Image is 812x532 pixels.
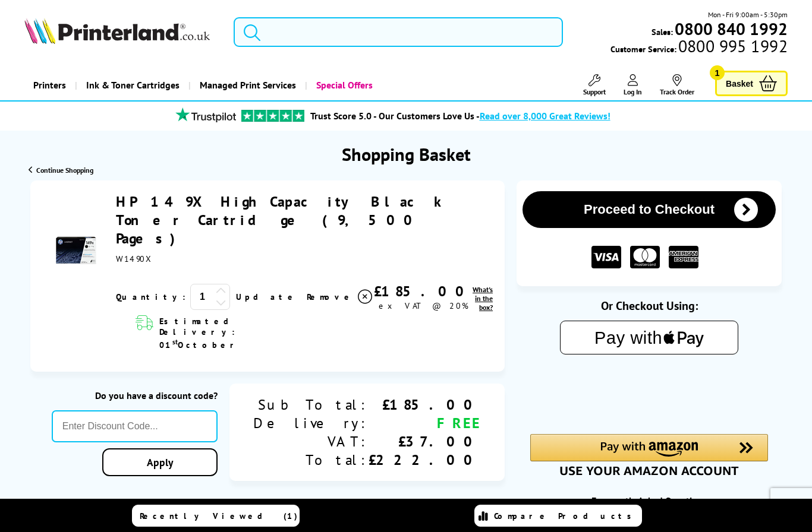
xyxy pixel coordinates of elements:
[52,410,218,442] input: Enter Discount Code...
[517,298,782,313] div: Or Checkout Using:
[55,230,97,271] img: HP 149X High Capacity Black Toner Cartridge (9,500 Pages)
[241,110,304,122] img: trustpilot rating
[36,166,93,175] span: Continue Shopping
[480,110,610,122] span: Read over 8,000 Great Reviews!
[473,285,493,312] a: lnk_inthebox
[624,74,642,96] a: Log In
[132,505,300,527] a: Recently Viewed (1)
[583,74,606,96] a: Support
[708,9,788,20] span: Mon - Fri 9:00am - 5:30pm
[116,254,154,264] span: W1490X
[253,395,369,414] div: Sub Total:
[630,246,660,269] img: MASTER CARD
[660,74,694,96] a: Track Order
[530,434,768,476] div: Amazon Pay - Use your Amazon account
[305,70,382,100] a: Special Offers
[715,71,788,96] a: Basket 1
[675,18,788,40] b: 0800 840 1992
[188,70,305,100] a: Managed Print Services
[530,373,768,414] iframe: PayPal
[369,414,481,432] div: FREE
[610,40,788,55] span: Customer Service:
[342,142,471,166] h1: Shopping Basket
[140,511,298,521] span: Recently Viewed (1)
[236,292,297,302] a: Update
[517,495,782,506] div: Frequently Asked Questions
[591,246,621,269] img: VISA
[116,292,185,302] span: Quantity:
[523,191,776,228] button: Proceed to Checkout
[676,40,788,52] span: 0800 995 1992
[374,282,473,300] div: £185.00
[369,432,481,451] div: £37.00
[172,337,178,346] sup: st
[307,292,354,302] span: Remove
[24,18,210,44] img: Printerland Logo
[24,18,219,46] a: Printerland Logo
[253,451,369,469] div: Total:
[170,107,241,122] img: trustpilot rating
[307,288,374,306] a: Delete item from your basket
[310,110,610,122] a: Trust Score 5.0 - Our Customers Love Us -Read over 8,000 Great Reviews!
[75,70,188,100] a: Ink & Toner Cartridges
[52,389,218,401] div: Do you have a discount code?
[379,300,468,311] span: ex VAT @ 20%
[669,246,698,269] img: American Express
[29,166,93,175] a: Continue Shopping
[673,23,788,34] a: 0800 840 1992
[710,65,725,80] span: 1
[583,87,606,96] span: Support
[253,414,369,432] div: Delivery:
[116,192,449,248] a: HP 149X High Capacity Black Toner Cartridge (9,500 Pages)
[474,505,642,527] a: Compare Products
[24,70,75,100] a: Printers
[494,511,638,521] span: Compare Products
[86,70,180,100] span: Ink & Toner Cartridges
[369,451,481,469] div: £222.00
[624,87,642,96] span: Log In
[369,395,481,414] div: £185.00
[473,285,493,312] span: What's in the box?
[726,75,753,91] span: Basket
[652,26,673,37] span: Sales:
[159,316,278,350] span: Estimated Delivery: 01 October
[253,432,369,451] div: VAT:
[102,448,218,476] a: Apply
